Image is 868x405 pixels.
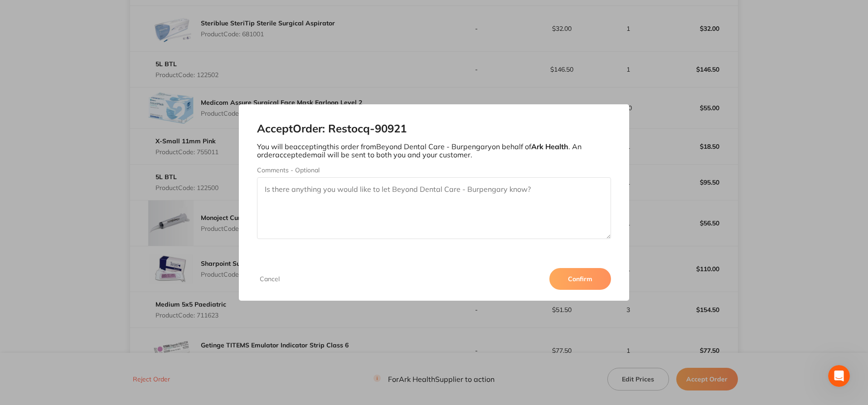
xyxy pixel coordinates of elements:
[257,122,611,135] h2: Accept Order: Restocq- 90921
[257,142,611,159] p: You will be accepting this order from Beyond Dental Care - Burpengary on behalf of . An order acc...
[531,142,568,151] b: Ark Health
[549,268,611,290] button: Confirm
[828,365,850,387] iframe: Intercom live chat
[257,275,282,283] button: Cancel
[257,166,611,174] label: Comments - Optional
